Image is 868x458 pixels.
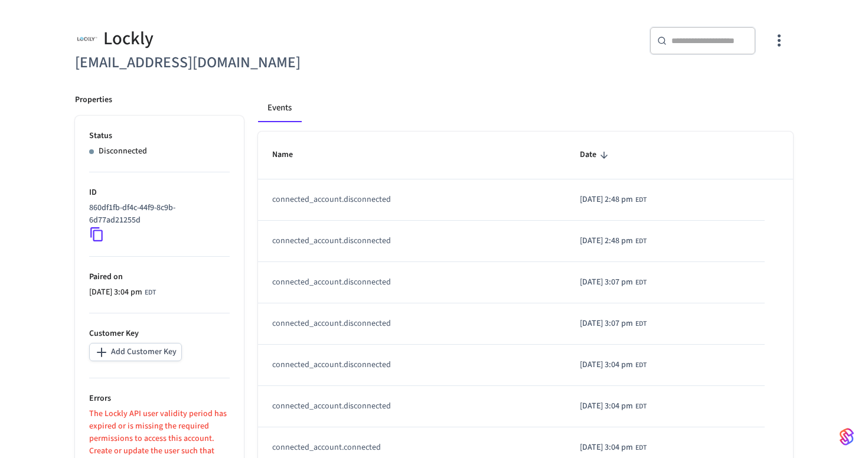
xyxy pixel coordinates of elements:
[89,343,182,361] button: Add Customer Key
[258,179,566,221] td: connected_account.disconnected
[89,130,230,142] p: Status
[89,286,156,299] div: America/Toronto
[580,146,612,164] span: Date
[580,359,633,371] span: [DATE] 3:04 pm
[272,146,308,164] span: Name
[89,328,230,340] p: Customer Key
[89,187,230,199] p: ID
[580,400,647,413] div: America/Toronto
[580,276,647,289] div: America/Toronto
[258,221,566,262] td: connected_account.disconnected
[580,194,633,206] span: [DATE] 2:48 pm
[89,202,225,227] p: 860df1fb-df4c-44f9-8c9b-6d77ad21255d
[258,386,566,427] td: connected_account.disconnected
[75,94,112,106] p: Properties
[75,27,427,51] div: Lockly
[580,400,633,413] span: [DATE] 3:04 pm
[580,194,647,206] div: America/Toronto
[580,235,633,247] span: [DATE] 2:48 pm
[580,235,647,247] div: America/Toronto
[635,401,647,412] span: EDT
[89,286,142,299] span: [DATE] 3:04 pm
[89,392,230,405] p: Errors
[258,303,566,345] td: connected_account.disconnected
[635,319,647,329] span: EDT
[840,427,854,446] img: SeamLogoGradient.69752ec5.svg
[580,318,647,330] div: America/Toronto
[89,271,230,283] p: Paired on
[145,287,156,298] span: EDT
[635,195,647,205] span: EDT
[75,51,427,75] h6: [EMAIL_ADDRESS][DOMAIN_NAME]
[580,359,647,371] div: America/Toronto
[75,27,99,51] img: Lockly Logo, Square
[635,236,647,247] span: EDT
[580,318,633,330] span: [DATE] 3:07 pm
[258,345,566,386] td: connected_account.disconnected
[580,441,633,454] span: [DATE] 3:04 pm
[258,94,793,122] div: connected account tabs
[258,262,566,303] td: connected_account.disconnected
[580,276,633,289] span: [DATE] 3:07 pm
[99,145,147,158] p: Disconnected
[258,94,301,122] button: Events
[635,443,647,453] span: EDT
[635,277,647,288] span: EDT
[635,360,647,371] span: EDT
[580,441,647,454] div: America/Toronto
